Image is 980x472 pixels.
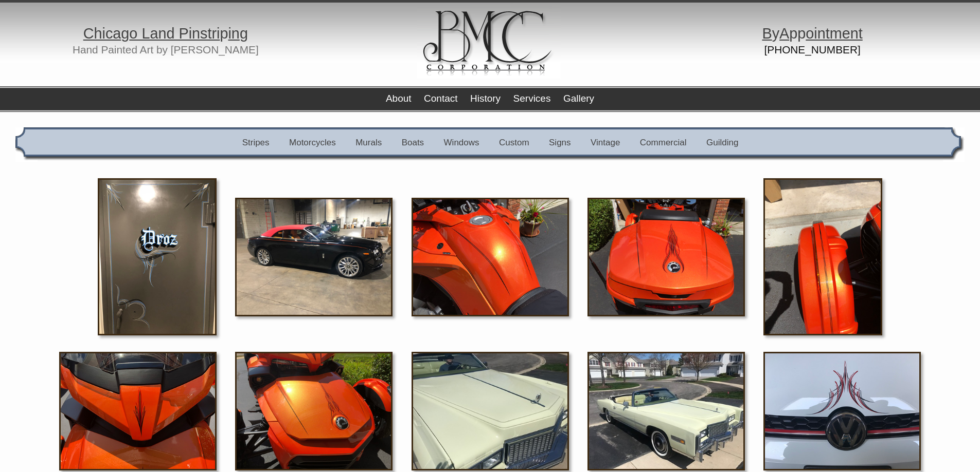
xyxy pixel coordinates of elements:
a: Motorcycles [289,138,336,147]
a: Guilding [706,138,738,147]
img: gal_nav_right.gif [943,127,965,162]
span: Chica [83,25,121,42]
h1: y pp [654,28,970,39]
img: logo.gif [417,3,561,79]
span: o Land Pinstri [129,25,220,42]
a: Boats [402,138,424,147]
h1: g p g [8,28,324,39]
img: IMG_3039.jpg [235,198,393,316]
a: Custom [499,138,529,147]
img: IMG_1148.jpg [587,198,745,316]
img: IMG_3532.jpg [587,352,745,470]
img: IMG_3069.jpg [98,178,217,335]
span: ointment [806,25,862,42]
img: IMG_1146.jpg [59,352,217,470]
a: Stripes [242,138,270,147]
span: in [228,25,239,42]
a: History [470,93,501,104]
img: IMG_1147.jpg [763,178,882,335]
a: Signs [549,138,571,147]
img: IMG_3533.jpg [412,352,569,470]
a: Commercial [640,138,687,147]
a: Contact [424,93,457,104]
img: IMG_1145.jpg [235,352,393,470]
a: Services [513,93,551,104]
span: A [779,25,789,42]
span: B [762,25,772,42]
a: Gallery [563,93,594,104]
a: Murals [355,138,382,147]
a: Vintage [591,138,620,147]
img: gal_nav_left.gif [15,127,38,162]
img: IMG_1149.jpg [412,198,569,316]
h2: Hand Painted Art by [PERSON_NAME] [8,46,324,54]
a: [PHONE_NUMBER] [764,44,861,55]
a: Windows [444,138,479,147]
img: IMG_2711.jpg [763,352,921,470]
a: About [386,93,412,104]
